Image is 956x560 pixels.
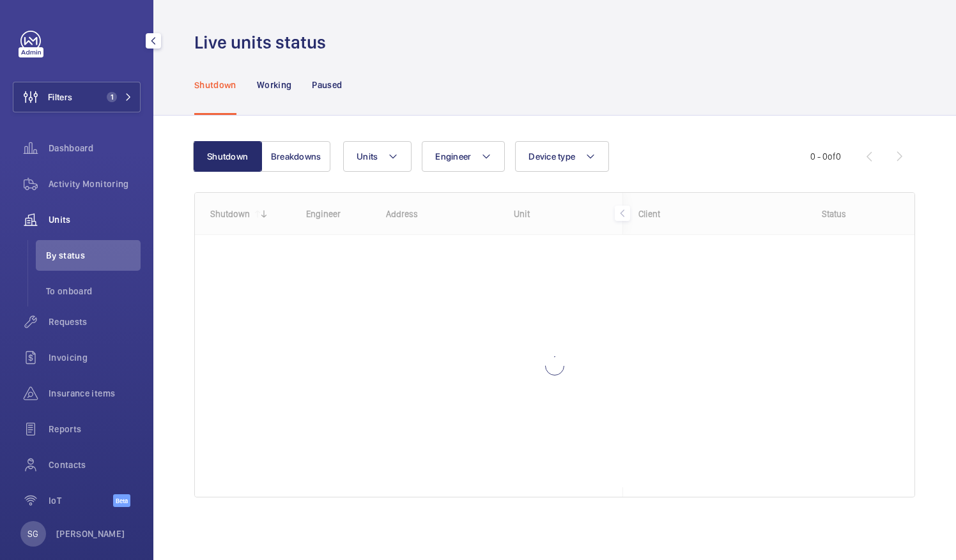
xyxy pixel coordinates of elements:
span: Invoicing [49,351,141,364]
button: Device type [515,141,609,172]
span: Insurance items [49,387,141,400]
span: Filters [48,91,72,103]
span: Device type [528,151,575,162]
span: Units [357,151,378,162]
button: Engineer [422,141,505,172]
span: 0 - 0 0 [810,152,841,161]
p: Working [257,79,291,91]
p: [PERSON_NAME] [56,527,125,540]
span: By status [46,249,141,262]
button: Units [343,141,412,172]
span: Reports [49,423,141,435]
span: of [828,151,836,162]
p: Paused [312,79,342,91]
span: Engineer [435,151,471,162]
h1: Live units status [194,31,334,54]
span: Units [49,213,141,226]
span: Requests [49,315,141,328]
button: Shutdown [193,141,262,172]
span: Contacts [49,458,141,471]
button: Breakdowns [261,141,330,172]
span: IoT [49,494,113,507]
button: Filters1 [13,82,141,112]
p: SG [27,527,38,540]
span: Beta [113,494,130,507]
span: To onboard [46,285,141,298]
p: Shutdown [194,79,236,91]
span: Dashboard [49,142,141,155]
span: Activity Monitoring [49,178,141,190]
span: 1 [107,92,117,102]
